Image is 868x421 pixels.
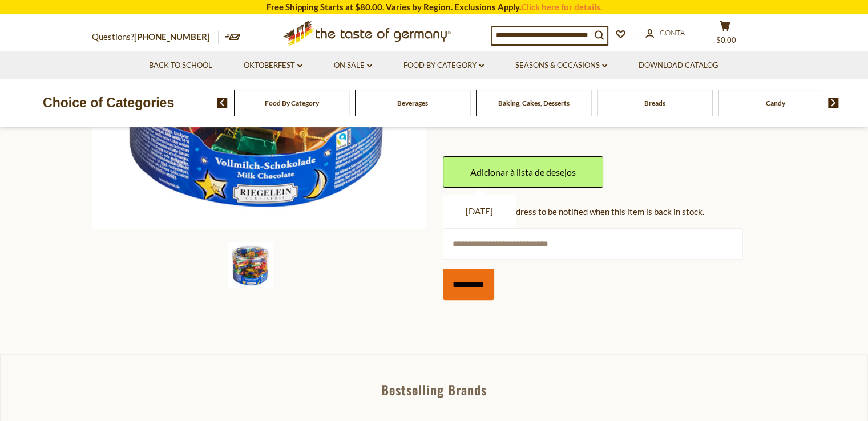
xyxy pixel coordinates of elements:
[645,27,685,39] a: Conta
[716,35,736,44] span: $0.00
[149,59,212,72] a: Back to School
[134,31,210,42] a: [PHONE_NUMBER]
[828,98,839,108] img: next arrow
[644,99,665,107] a: Breads
[521,2,602,12] a: Click here for details.
[397,99,428,107] a: Beverages
[1,383,867,396] div: Bestselling Brands
[639,59,718,72] a: Download Catalog
[265,99,319,107] a: Food By Category
[228,242,273,288] img: Riegelein Solid Chocolate 4/pc Napolitains
[498,99,570,107] a: Baking, Cakes, Desserts
[244,59,302,72] a: Oktoberfest
[515,59,607,72] a: Seasons & Occasions
[766,99,785,107] a: Candy
[443,156,603,188] a: Adicionar à lista de desejos
[708,21,742,49] button: $0.00
[217,98,228,108] img: previous arrow
[443,205,777,219] div: Enter your email address to be notified when this item is back in stock.
[92,30,219,44] p: Questions?
[403,59,484,72] a: Food By Category
[334,59,372,72] a: On Sale
[466,206,493,216] a: [DATE]
[660,28,685,37] span: Conta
